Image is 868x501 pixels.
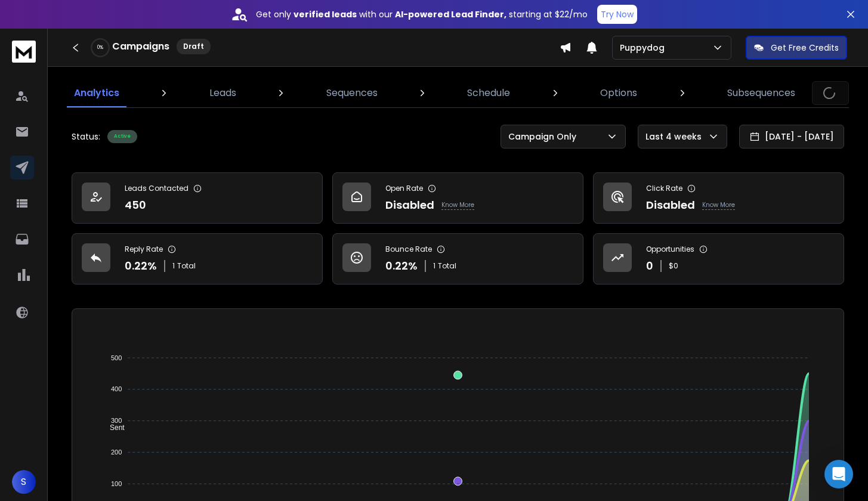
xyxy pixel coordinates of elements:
[74,86,119,100] p: Analytics
[645,131,706,143] p: Last 4 weeks
[438,261,456,271] span: Total
[332,233,583,284] a: Bounce Rate0.22%1Total
[97,44,103,51] p: 0 %
[385,258,418,274] p: 0.22 %
[597,5,637,24] button: Try Now
[101,423,125,432] span: Sent
[669,261,678,271] p: $ 0
[107,130,137,143] div: Active
[646,258,653,274] p: 0
[326,86,378,100] p: Sequences
[739,125,844,149] button: [DATE] - [DATE]
[593,79,644,107] a: Options
[646,184,682,193] p: Click Rate
[112,39,169,54] h1: Campaigns
[385,197,434,214] p: Disabled
[172,261,175,271] span: 1
[125,245,163,254] p: Reply Rate
[177,261,196,271] span: Total
[72,233,323,284] a: Reply Rate0.22%1Total
[467,86,510,100] p: Schedule
[125,258,157,274] p: 0.22 %
[111,386,122,393] tspan: 400
[202,79,243,107] a: Leads
[395,8,506,20] strong: AI-powered Lead Finder,
[746,36,847,60] button: Get Free Credits
[125,184,189,193] p: Leads Contacted
[593,233,844,284] a: Opportunities0$0
[209,86,236,100] p: Leads
[294,8,357,20] strong: verified leads
[460,79,517,107] a: Schedule
[824,460,853,488] div: Open Intercom Messenger
[385,184,423,193] p: Open Rate
[12,470,36,494] button: S
[385,245,432,254] p: Bounce Rate
[12,41,36,63] img: logo
[433,261,435,271] span: 1
[177,39,211,54] div: Draft
[111,417,122,424] tspan: 300
[441,200,474,210] p: Know More
[508,131,581,143] p: Campaign Only
[620,42,669,54] p: Puppydog
[332,172,583,224] a: Open RateDisabledKnow More
[771,42,839,54] p: Get Free Credits
[111,354,122,361] tspan: 500
[727,86,795,100] p: Subsequences
[646,245,694,254] p: Opportunities
[593,172,844,224] a: Click RateDisabledKnow More
[256,8,588,20] p: Get only with our starting at $22/mo
[601,8,634,20] p: Try Now
[646,197,695,214] p: Disabled
[111,480,122,487] tspan: 100
[111,449,122,456] tspan: 200
[702,200,735,210] p: Know More
[720,79,802,107] a: Subsequences
[67,79,126,107] a: Analytics
[72,172,323,224] a: Leads Contacted450
[72,131,100,143] p: Status:
[319,79,385,107] a: Sequences
[600,86,637,100] p: Options
[125,197,146,214] p: 450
